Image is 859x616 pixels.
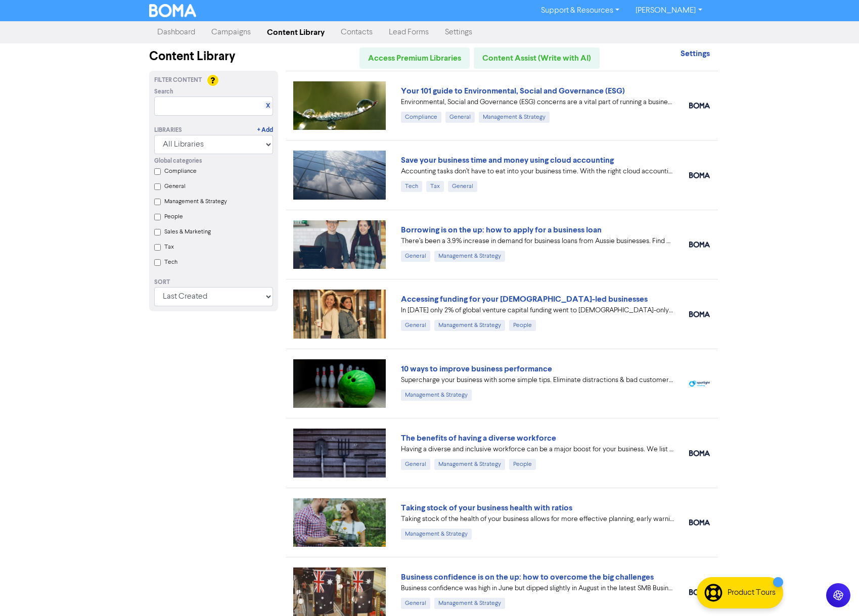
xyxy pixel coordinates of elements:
[401,294,648,304] a: Accessing funding for your [DEMOGRAPHIC_DATA]-led businesses
[401,305,674,316] div: In 2024 only 2% of global venture capital funding went to female-only founding teams. We highligh...
[401,181,422,192] div: Tech
[689,103,710,109] img: boma
[401,390,472,401] div: Management & Strategy
[401,375,674,386] div: Supercharge your business with some simple tips. Eliminate distractions & bad customers, get a pl...
[401,97,674,108] div: Environmental, Social and Governance (ESG) concerns are a vital part of running a business. Our 1...
[164,167,197,176] label: Compliance
[445,112,475,123] div: General
[401,364,552,374] a: 10 ways to improve business performance
[154,87,173,97] span: Search
[401,529,472,540] div: Management & Strategy
[401,598,430,609] div: General
[401,86,625,96] a: Your 101 guide to Environmental, Social and Governance (ESG)
[509,320,536,331] div: People
[203,22,259,42] a: Campaigns
[474,48,600,69] a: Content Assist (Write with AI)
[333,22,381,42] a: Contacts
[401,444,674,455] div: Having a diverse and inclusive workforce can be a major boost for your business. We list four of ...
[479,112,550,123] div: Management & Strategy
[381,22,437,42] a: Lead Forms
[401,583,674,594] div: Business confidence was high in June but dipped slightly in August in the latest SMB Business Ins...
[434,459,505,470] div: Management & Strategy
[149,48,278,66] div: Content Library
[509,459,536,470] div: People
[689,450,710,456] img: boma
[689,381,710,387] img: spotlight
[689,519,710,526] img: boma_accounting
[689,242,710,248] img: boma
[149,22,203,42] a: Dashboard
[426,181,444,192] div: Tax
[401,459,430,470] div: General
[401,225,602,235] a: Borrowing is on the up: how to apply for a business loan
[154,157,273,166] div: Global categories
[401,503,572,513] a: Taking stock of your business health with ratios
[434,598,505,609] div: Management & Strategy
[401,320,430,331] div: General
[689,172,710,178] img: boma_accounting
[533,3,627,19] a: Support & Resources
[689,311,710,317] img: boma
[448,181,477,192] div: General
[154,76,273,85] div: Filter Content
[689,589,710,595] img: boma
[164,212,183,221] label: People
[164,258,177,267] label: Tech
[359,48,470,69] a: Access Premium Libraries
[259,22,333,42] a: Content Library
[434,251,505,262] div: Management & Strategy
[681,49,710,59] strong: Settings
[808,567,859,616] iframe: Chat Widget
[154,278,273,287] div: Sort
[149,4,197,17] img: BOMA Logo
[437,22,480,42] a: Settings
[257,126,273,135] a: + Add
[681,50,710,58] a: Settings
[627,3,710,19] a: [PERSON_NAME]
[164,197,227,206] label: Management & Strategy
[401,251,430,262] div: General
[164,227,211,236] label: Sales & Marketing
[401,514,674,525] div: Taking stock of the health of your business allows for more effective planning, early warning abo...
[266,102,270,110] a: X
[401,236,674,247] div: There’s been a 3.9% increase in demand for business loans from Aussie businesses. Find out the be...
[164,243,174,252] label: Tax
[401,433,556,443] a: The benefits of having a diverse workforce
[164,182,186,191] label: General
[401,112,441,123] div: Compliance
[434,320,505,331] div: Management & Strategy
[401,166,674,177] div: Accounting tasks don’t have to eat into your business time. With the right cloud accounting softw...
[154,126,182,135] div: Libraries
[401,572,654,582] a: Business confidence is on the up: how to overcome the big challenges
[401,155,614,165] a: Save your business time and money using cloud accounting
